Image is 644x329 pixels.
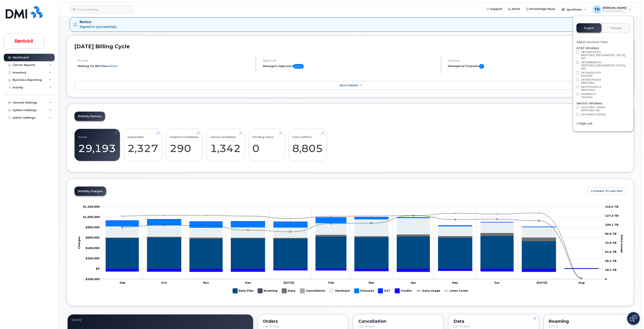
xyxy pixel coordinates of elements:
div: Sign out [573,120,633,127]
tspan: 36.4 TB [605,259,616,263]
span: 287303781563 [581,78,601,84]
tspan: Jun [494,281,499,284]
a: Pending Status 0 [252,131,281,159]
span: 287338686170 [581,61,629,70]
div: RENTOKIL [581,88,601,92]
g: $0 [84,277,100,281]
span: Quicklinks [566,8,582,11]
div: Cancellation [358,320,438,323]
g: Rate Plan [106,236,598,269]
g: $0 [85,236,100,239]
a: Mobility Charges [75,187,106,196]
div: Rentokil [581,74,601,77]
button: Compare To Last Year [587,187,626,195]
g: Credits [106,268,598,272]
div: Tyler Hallacher [590,5,634,14]
tspan: Aug [578,281,585,284]
span: Wireless Admin [603,9,627,13]
span: 287339125301 [581,51,629,60]
span: Support [490,7,502,11]
span: Compare To Last Year [591,189,623,193]
tspan: Mar [369,281,374,284]
span: 0 of 0 [293,64,304,69]
input: Find something... [70,6,134,13]
tspan: Dec [245,281,251,284]
span: More Details [340,84,358,87]
tspan: May [452,281,458,284]
span: [PERSON_NAME] [603,6,627,9]
g: Features [354,287,374,295]
tspan: 90.9 TB [605,232,616,235]
h2: [DATE] Billing Cycle [74,43,626,50]
div: Terminix [581,96,596,99]
a: Data Conflicts 8,805 [292,131,323,159]
span: 287272923012 [581,85,601,92]
g: Data Usage [416,287,440,295]
g: Chart [77,205,624,295]
span: 242273621-00001 [581,106,606,112]
div: AT&T Wireless [576,46,630,100]
g: $0 [85,257,100,260]
img: Open chat [630,315,637,322]
g: $0 [85,246,100,250]
tspan: Feb [328,281,334,284]
tspan: Nov [203,281,209,284]
a: Mobility Devices [75,112,105,121]
tspan: 145.5 TB [605,205,618,208]
span: 999586217 [581,93,596,99]
h4: Process [78,59,252,62]
tspan: 127.3 TB [605,214,618,217]
tspan: [DATE] [537,281,547,284]
span: 287263244376 [581,71,601,77]
g: Legend [233,287,468,295]
a: Alerts [505,5,523,13]
g: Hardware [329,287,350,295]
tspan: $1,000,000 [83,215,100,219]
span: 221546612-00018 [581,113,606,119]
div: Signed in successfully. [80,20,117,29]
g: Cancellation [300,287,325,295]
tspan: $600,000 [85,236,100,239]
a: Knowledge Base [523,5,558,13]
g: $0 [83,215,100,219]
h5: Managers Approved [263,64,437,69]
tspan: $200,000 [85,257,100,260]
g: GST [378,287,391,295]
span: TH [595,7,600,12]
tspan: $1,200,000 [83,205,100,208]
g: Rate Plan [233,287,254,295]
a: Suspended 2,327 [128,131,158,159]
a: Active 29,193 [78,131,116,159]
span: Last 90 days [453,325,470,328]
tspan: Oct [161,281,167,284]
a: Support [484,5,505,13]
span: Last 90 days [263,325,280,328]
div: Orders [263,320,343,323]
tspan: 0 [605,277,607,281]
tspan: $400,000 [85,246,100,250]
span: Last 90 days [358,325,375,328]
tspan: 72.8 TB [605,241,616,244]
g: Data [282,287,296,295]
div: Verizon Wireless [576,101,630,148]
div: Adjust Account View [576,40,630,44]
tspan: 109.1 TB [605,223,618,226]
tspan: Apr [410,281,416,284]
div: Roaming [549,320,629,323]
span: [DATE] [549,325,558,328]
tspan: 54.6 TB [605,250,616,253]
div: RENTOKIL [581,81,601,84]
g: $0 [83,205,100,208]
g: Roaming [258,287,278,295]
a: details [108,64,118,68]
tspan: [DATE] [284,281,294,284]
div: Quicklinks [559,5,589,14]
h4: Approvals [263,59,437,62]
div: RENTOKIL NA [581,109,606,112]
tspan: Sep [120,281,125,284]
li: Waiting for Bill Files [78,64,252,68]
tspan: $0 [96,267,100,270]
span: Français [610,26,622,30]
span: Knowledge Base [530,7,555,11]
